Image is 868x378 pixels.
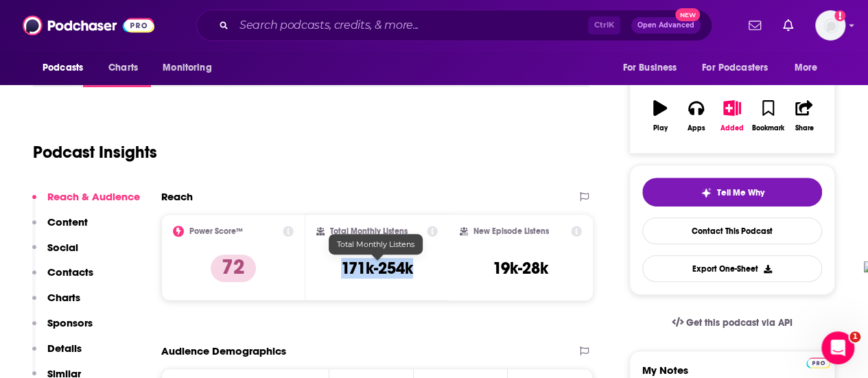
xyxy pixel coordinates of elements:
span: Get this podcast via API [686,317,793,329]
a: Get this podcast via API [661,306,804,340]
button: open menu [613,55,694,81]
button: Reach & Audience [32,190,140,215]
p: Details [47,342,82,355]
button: Content [32,215,88,241]
button: Bookmark [750,91,786,141]
p: Reach & Audience [47,190,140,203]
h2: Power Score™ [189,226,243,236]
img: User Profile [815,10,845,40]
span: Open Advanced [637,22,694,29]
p: Sponsors [47,316,93,329]
div: Added [720,124,744,132]
a: Show notifications dropdown [743,14,766,37]
a: Contact This Podcast [642,217,822,244]
h2: New Episode Listens [473,226,549,236]
div: Share [795,124,813,132]
button: Play [642,91,678,141]
span: Logged in as amandawoods [815,10,845,40]
button: Sponsors [32,316,93,342]
span: Podcasts [43,58,83,78]
img: tell me why sparkle [701,187,712,198]
h2: Audience Demographics [161,344,286,357]
iframe: Intercom live chat [821,331,854,364]
span: More [795,58,818,78]
p: Social [47,241,78,254]
button: open menu [693,55,788,81]
button: Show profile menu [815,10,845,40]
a: Show notifications dropdown [777,14,799,37]
span: New [675,8,700,21]
button: open menu [153,55,229,81]
button: open menu [785,55,835,81]
span: Charts [108,58,138,78]
button: Share [786,91,822,141]
button: Apps [678,91,714,141]
span: 1 [849,331,860,342]
span: For Podcasters [702,58,768,78]
button: Details [32,342,82,367]
button: Export One-Sheet [642,255,822,282]
p: 72 [211,255,256,282]
span: For Business [622,58,677,78]
p: Charts [47,291,80,304]
span: Ctrl K [588,16,620,34]
h2: Reach [161,190,193,203]
svg: Add a profile image [834,10,845,21]
h3: 171k-254k [341,258,413,279]
div: Bookmark [752,124,784,132]
span: Total Monthly Listens [337,239,414,249]
button: tell me why sparkleTell Me Why [642,178,822,206]
input: Search podcasts, credits, & more... [234,14,588,36]
img: Podchaser - Follow, Share and Rate Podcasts [23,12,154,38]
h2: Total Monthly Listens [330,226,408,236]
button: Contacts [32,265,93,291]
span: Monitoring [163,58,211,78]
div: Apps [688,124,705,132]
p: Content [47,215,88,228]
p: Contacts [47,265,93,279]
button: Open AdvancedNew [631,17,701,34]
div: Search podcasts, credits, & more... [196,10,712,41]
span: Tell Me Why [717,187,764,198]
button: Charts [32,291,80,316]
div: Play [653,124,668,132]
h1: Podcast Insights [33,142,157,163]
a: Charts [99,55,146,81]
a: Pro website [806,355,830,368]
button: open menu [33,55,101,81]
h3: 19k-28k [493,258,548,279]
button: Added [714,91,750,141]
button: Social [32,241,78,266]
img: Podchaser Pro [806,357,830,368]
